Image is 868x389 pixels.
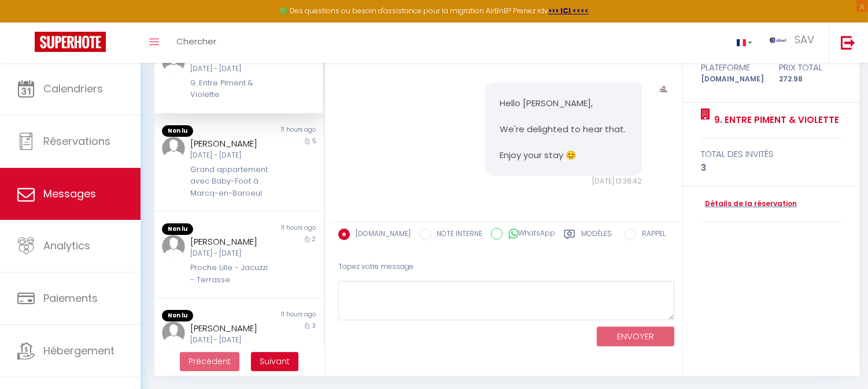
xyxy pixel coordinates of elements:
[636,229,666,241] label: RAPPEL
[431,229,482,241] label: NOTE INTERNE
[189,356,231,367] span: Précédent
[162,137,185,160] img: ...
[190,77,274,101] div: 9. Entre Piment & Violette
[761,23,829,63] a: ... SAV
[260,356,290,367] span: Suivant
[312,137,316,145] span: 5
[190,137,274,151] div: [PERSON_NAME]
[190,235,274,249] div: [PERSON_NAME]
[350,229,411,241] label: [DOMAIN_NAME]
[190,248,274,259] div: [DATE] - [DATE]
[597,327,674,347] button: ENVOYER
[693,74,771,85] div: [DOMAIN_NAME]
[312,321,316,330] span: 3
[190,262,274,286] div: Proche Lille - Jacuzzi - Terrasse
[43,343,114,358] span: Hébergement
[771,74,849,85] div: 272.98
[162,310,193,321] span: Non lu
[503,228,555,241] label: WhatsApp
[693,61,771,74] div: Plateforme
[251,352,298,372] button: Next
[168,23,225,63] a: Chercher
[657,83,670,96] img: ...
[162,223,193,235] span: Non lu
[710,113,839,127] a: 9. Entre Piment & Violette
[701,161,842,175] div: 3
[239,223,323,235] div: 11 hours ago
[500,97,627,162] pre: Hello [PERSON_NAME], We're delighted to hear that. Enjoy your stay 😊
[312,235,316,244] span: 2
[795,32,814,47] span: SAV
[162,125,193,137] span: Non lu
[180,352,239,372] button: Previous
[190,321,274,335] div: [PERSON_NAME]
[43,186,96,201] span: Messages
[239,125,323,137] div: 11 hours ago
[190,150,274,161] div: [DATE] - [DATE]
[701,199,797,210] a: Détails de la réservation
[176,35,216,47] span: Chercher
[43,134,110,148] span: Réservations
[338,253,674,281] div: Tapez votre message
[190,63,274,74] div: [DATE] - [DATE]
[771,61,849,74] div: Prix total
[770,38,787,43] img: ...
[701,147,842,161] div: total des invités
[43,238,90,253] span: Analytics
[239,310,323,321] div: 11 hours ago
[485,176,642,187] div: [DATE] 13:38:42
[35,32,106,52] img: Super Booking
[43,81,103,96] span: Calendriers
[841,35,855,50] img: logout
[190,335,274,346] div: [DATE] - [DATE]
[190,164,274,199] div: Grand appartement avec Baby-Foot à Marcq-en-Baroeul
[162,235,185,258] img: ...
[548,6,589,16] a: >>> ICI <<<<
[162,321,185,345] img: ...
[581,229,612,243] label: Modèles
[43,291,98,305] span: Paiements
